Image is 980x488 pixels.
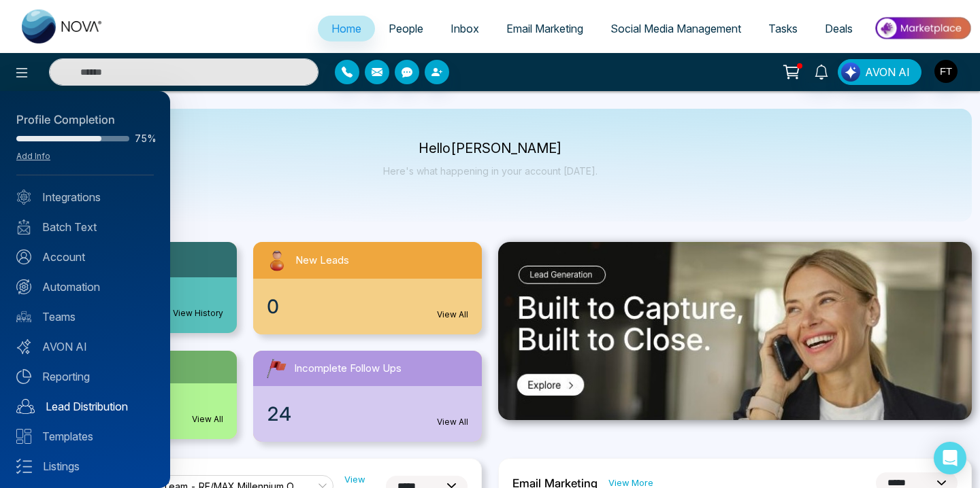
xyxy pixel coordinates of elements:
div: Open Intercom Messenger [934,442,966,474]
a: Teams [16,309,154,325]
img: Templates.svg [16,429,31,444]
a: Lead Distribution [16,398,154,415]
img: Avon-AI.svg [16,339,31,354]
img: Account.svg [16,249,31,264]
img: team.svg [16,309,31,324]
div: Profile Completion [16,111,154,129]
a: Templates [16,428,154,445]
a: AVON AI [16,338,154,355]
img: Automation.svg [16,279,31,294]
a: Automation [16,279,154,295]
a: Account [16,249,154,265]
img: Listings.svg [16,459,32,474]
span: 75% [135,134,154,143]
a: Integrations [16,189,154,205]
img: batch_text_white.png [16,220,31,234]
img: Lead-dist.svg [16,399,35,414]
img: Integrated.svg [16,190,31,205]
a: Batch Text [16,219,154,235]
a: Add Info [16,151,50,161]
img: Reporting.svg [16,369,31,384]
a: Listings [16,458,154,474]
a: Reporting [16,368,154,385]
